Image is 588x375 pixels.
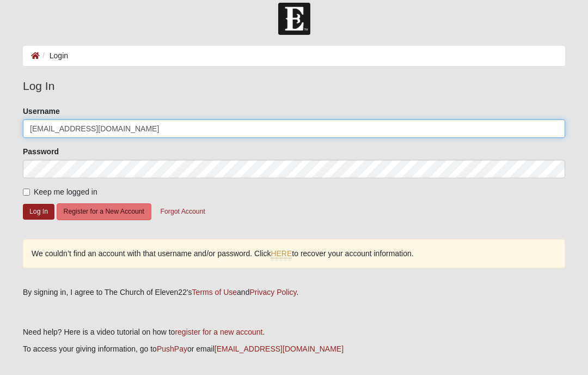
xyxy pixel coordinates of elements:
label: Password [23,146,59,157]
a: PushPay [157,344,187,353]
p: Need help? Here is a video tutorial on how to . [23,326,565,338]
p: To access your giving information, go to or email [23,343,565,355]
span: Keep me logged in [34,187,97,196]
button: Log In [23,204,54,220]
button: Forgot Account [154,203,212,220]
li: Login [40,50,68,62]
button: Register for a New Account [57,203,151,220]
a: Privacy Policy [249,288,296,297]
a: [EMAIL_ADDRESS][DOMAIN_NAME] [215,344,344,353]
a: Terms of Use [192,288,237,297]
div: We couldn’t find an account with that username and/or password. Click to recover your account inf... [23,239,565,268]
a: register for a new account [175,328,262,336]
img: Church of Eleven22 Logo [278,3,310,35]
legend: Log In [23,77,565,95]
div: By signing in, I agree to The Church of Eleven22's and . [23,287,565,298]
a: HERE [271,249,292,258]
label: Username [23,106,60,117]
input: Keep me logged in [23,189,30,196]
